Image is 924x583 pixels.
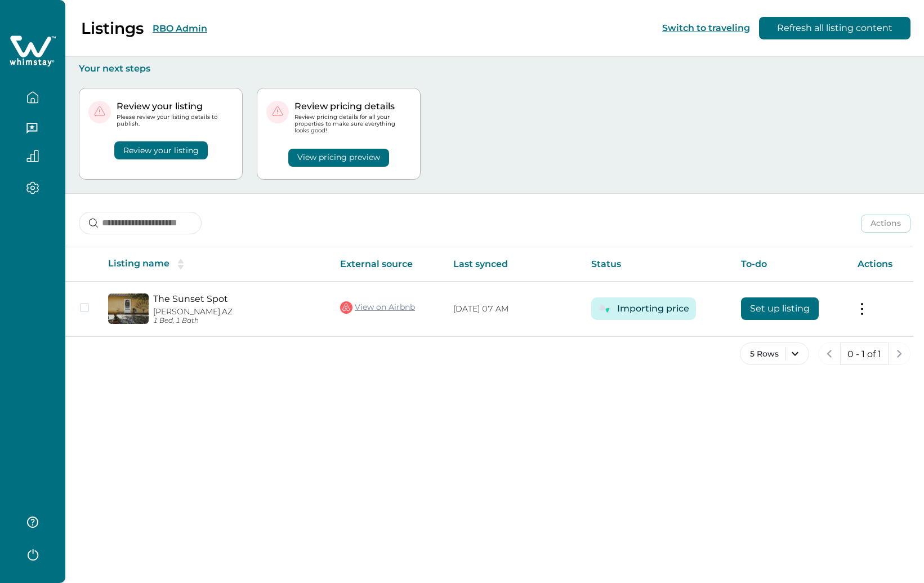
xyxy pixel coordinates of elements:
p: Review your listing [117,101,233,112]
button: next page [888,342,910,365]
p: 1 Bed, 1 Bath [153,317,322,325]
p: Listings [81,19,144,38]
button: Review your listing [114,141,208,159]
button: 0 - 1 of 1 [840,342,889,365]
p: [DATE] 07 AM [453,304,573,315]
button: previous page [818,342,841,365]
button: RBO Admin [153,23,207,34]
p: Review pricing details for all your properties to make sure everything looks good! [294,114,411,135]
a: The Sunset Spot [153,293,322,304]
th: Listing name [99,247,331,282]
p: 0 - 1 of 1 [847,349,881,360]
th: External source [331,247,444,282]
p: Your next steps [79,63,910,74]
button: Importing price [617,297,689,320]
p: Please review your listing details to publish. [117,114,233,127]
th: Last synced [444,247,582,282]
th: Actions [849,247,913,282]
button: Set up listing [741,297,819,320]
button: sorting [169,259,192,270]
th: Status [582,247,732,282]
button: Actions [861,215,910,233]
p: [PERSON_NAME], AZ [153,307,322,317]
button: View pricing preview [288,149,389,167]
button: Refresh all listing content [759,17,910,39]
p: Review pricing details [294,101,411,112]
a: View on Airbnb [340,300,415,315]
button: Switch to traveling [662,23,750,33]
img: propertyImage_The Sunset Spot [108,293,149,324]
th: To-do [732,247,849,282]
img: Timer [598,302,612,316]
button: 5 Rows [740,342,809,365]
